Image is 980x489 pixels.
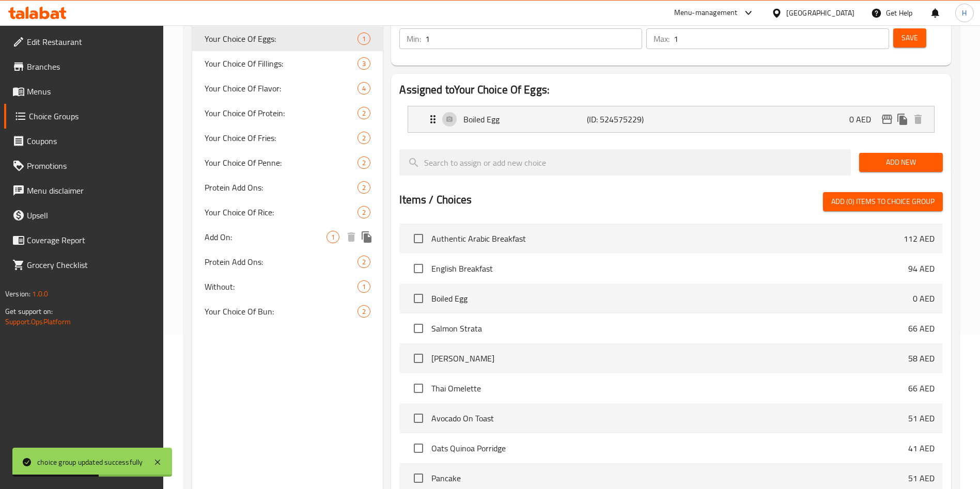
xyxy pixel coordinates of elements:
[205,82,357,94] span: Your Choice Of Flavor:
[192,101,383,125] div: Your Choice Of Protein:2
[408,407,429,429] span: Select choice
[358,108,370,118] span: 2
[205,256,357,268] span: Protein Add Ons:
[27,60,155,73] span: Branches
[205,156,357,169] span: Your Choice Of Penne:
[357,82,370,94] div: Choices
[908,352,935,365] p: 58 AED
[431,262,908,275] span: English Breakfast
[908,322,935,335] p: 66 AED
[431,352,908,365] span: [PERSON_NAME]
[399,82,943,98] h2: Assigned to Your Choice Of Eggs:
[358,183,370,193] span: 2
[408,288,429,309] span: Select choice
[358,208,370,217] span: 2
[357,156,370,169] div: Choices
[358,84,370,93] span: 4
[901,31,918,44] span: Save
[358,34,370,44] span: 1
[4,129,164,153] a: Coupons
[205,132,357,144] span: Your Choice Of Fries:
[895,112,910,127] button: duplicate
[192,200,383,225] div: Your Choice Of Rice:2
[27,184,155,197] span: Menu disclaimer
[357,57,370,70] div: Choices
[4,153,164,178] a: Promotions
[399,192,472,208] h2: Items / Choices
[910,112,926,127] button: delete
[205,33,357,45] span: Your Choice Of Eggs:
[4,104,164,129] a: Choice Groups
[399,102,943,137] li: Expand
[908,412,935,424] p: 51 AED
[359,229,375,245] button: duplicate
[408,258,429,279] span: Select choice
[408,228,429,249] span: Select choice
[893,28,926,48] button: Save
[4,228,164,253] a: Coverage Report
[5,315,71,328] a: Support.OpsPlatform
[431,442,908,454] span: Oats Quinoa Porridge
[358,257,370,267] span: 2
[344,229,359,245] button: delete
[823,192,943,211] button: Add (0) items to choice group
[4,178,164,203] a: Menu disclaimer
[408,348,429,369] span: Select choice
[408,318,429,339] span: Select choice
[358,307,370,317] span: 2
[205,57,357,70] span: Your Choice Of Fillings:
[192,76,383,101] div: Your Choice Of Flavor:4
[867,156,935,169] span: Add New
[192,299,383,324] div: Your Choice Of Bun:2
[831,195,935,208] span: Add (0) items to choice group
[357,305,370,318] div: Choices
[358,158,370,168] span: 2
[357,280,370,293] div: Choices
[192,150,383,175] div: Your Choice Of Penne:2
[654,33,670,45] p: Max:
[908,472,935,484] p: 51 AED
[205,181,357,194] span: Protein Add Ons:
[908,382,935,395] p: 66 AED
[192,26,383,51] div: Your Choice Of Eggs:1
[587,113,669,125] p: (ID: 524575229)
[4,253,164,277] a: Grocery Checklist
[408,377,429,399] span: Select choice
[908,262,935,275] p: 94 AED
[205,305,357,318] span: Your Choice Of Bun:
[192,125,383,150] div: Your Choice Of Fries:2
[27,85,155,98] span: Menus
[27,234,155,246] span: Coverage Report
[27,135,155,147] span: Coupons
[205,206,357,218] span: Your Choice Of Rice:
[408,467,429,489] span: Select choice
[27,36,155,48] span: Edit Restaurant
[192,51,383,76] div: Your Choice Of Fillings:3
[431,322,908,335] span: Salmon Strata
[205,231,326,243] span: Add On:
[913,292,935,305] p: 0 AED
[674,7,738,19] div: Menu-management
[431,292,913,305] span: Boiled Egg
[408,106,934,132] div: Expand
[431,232,904,245] span: Authentic Arabic Breakfast
[463,113,586,125] p: Boiled Egg
[358,282,370,292] span: 1
[5,287,30,301] span: Version:
[32,287,48,301] span: 1.0.0
[29,110,155,122] span: Choice Groups
[962,7,967,19] span: H
[192,249,383,274] div: Protein Add Ons:2
[326,231,339,243] div: Choices
[327,232,339,242] span: 1
[205,280,357,293] span: Without:
[357,33,370,45] div: Choices
[431,382,908,395] span: Thai Omelette
[205,107,357,119] span: Your Choice Of Protein:
[408,437,429,459] span: Select choice
[192,274,383,299] div: Without:1
[27,160,155,172] span: Promotions
[357,132,370,144] div: Choices
[4,203,164,228] a: Upsell
[357,206,370,218] div: Choices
